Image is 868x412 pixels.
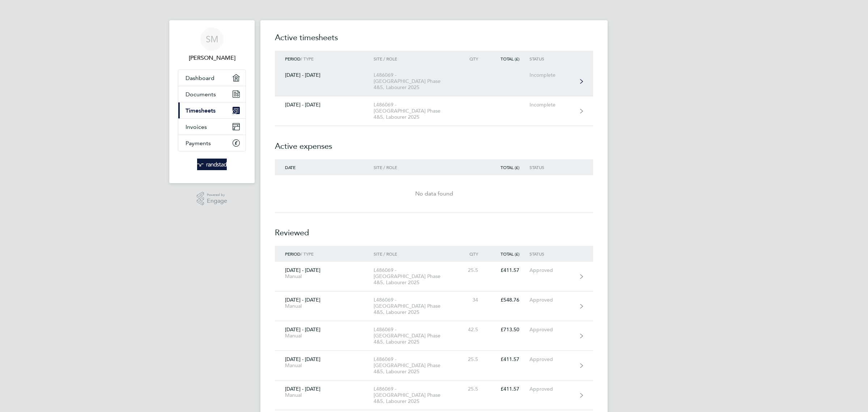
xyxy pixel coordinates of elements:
[186,91,216,98] span: Documents
[186,140,211,147] span: Payments
[275,32,593,51] h2: Active timesheets
[285,333,363,339] div: Manual
[488,297,529,303] div: £548.76
[285,362,363,369] div: Manual
[374,102,456,120] div: L486069 - [GEOGRAPHIC_DATA] Phase 4&5, Labourer 2025
[275,126,593,159] h2: Active expenses
[285,251,301,257] span: Period
[456,251,488,256] div: Qty
[488,386,529,392] div: £411.57
[529,251,574,256] div: Status
[285,273,363,279] div: Manual
[374,327,456,345] div: L486069 - [GEOGRAPHIC_DATA] Phase 4&5, Labourer 2025
[374,72,456,91] div: L486069 - [GEOGRAPHIC_DATA] Phase 4&5, Labourer 2025
[374,356,456,375] div: L486069 - [GEOGRAPHIC_DATA] Phase 4&5, Labourer 2025
[178,28,246,62] a: SM[PERSON_NAME]
[178,135,246,151] a: Payments
[275,72,374,78] div: [DATE] - [DATE]
[275,297,374,309] div: [DATE] - [DATE]
[374,297,456,315] div: L486069 - [GEOGRAPHIC_DATA] Phase 4&5, Labourer 2025
[488,165,529,170] div: Total (£)
[275,356,374,369] div: [DATE] - [DATE]
[529,327,574,333] div: Approved
[488,267,529,273] div: £411.57
[488,251,529,256] div: Total (£)
[275,291,593,321] a: [DATE] - [DATE]ManualL486069 - [GEOGRAPHIC_DATA] Phase 4&5, Labourer 202534£548.76Approved
[178,54,246,62] span: Stephen Mcglenn
[374,56,456,61] div: Site / Role
[275,165,374,170] div: Date
[275,386,374,398] div: [DATE] - [DATE]
[456,297,488,303] div: 34
[456,267,488,273] div: 25.5
[529,386,574,392] div: Approved
[529,267,574,273] div: Approved
[285,303,363,309] div: Manual
[275,56,374,61] div: / Type
[206,34,218,44] span: SM
[275,267,374,279] div: [DATE] - [DATE]
[488,356,529,362] div: £411.57
[275,351,593,381] a: [DATE] - [DATE]ManualL486069 - [GEOGRAPHIC_DATA] Phase 4&5, Labourer 202525.5£411.57Approved
[275,189,593,198] div: No data found
[529,297,574,303] div: Approved
[275,262,593,291] a: [DATE] - [DATE]ManualL486069 - [GEOGRAPHIC_DATA] Phase 4&5, Labourer 202525.5£411.57Approved
[207,198,227,204] span: Engage
[456,356,488,362] div: 25.5
[178,86,246,102] a: Documents
[275,67,593,96] a: [DATE] - [DATE]L486069 - [GEOGRAPHIC_DATA] Phase 4&5, Labourer 2025Incomplete
[178,159,246,170] a: Go to home page
[529,356,574,362] div: Approved
[488,56,529,61] div: Total (£)
[275,96,593,126] a: [DATE] - [DATE]L486069 - [GEOGRAPHIC_DATA] Phase 4&5, Labourer 2025Incomplete
[374,386,456,404] div: L486069 - [GEOGRAPHIC_DATA] Phase 4&5, Labourer 2025
[374,165,456,170] div: Site / Role
[285,56,301,62] span: Period
[197,159,227,170] img: randstad-logo-retina.png
[178,70,246,86] a: Dashboard
[186,107,216,114] span: Timesheets
[529,72,574,78] div: Incomplete
[488,327,529,333] div: £713.50
[529,102,574,108] div: Incomplete
[529,56,574,61] div: Status
[456,327,488,333] div: 42.5
[275,327,374,339] div: [DATE] - [DATE]
[197,192,227,206] a: Powered byEngage
[275,381,593,410] a: [DATE] - [DATE]ManualL486069 - [GEOGRAPHIC_DATA] Phase 4&5, Labourer 202525.5£411.57Approved
[285,392,363,398] div: Manual
[529,165,574,170] div: Status
[374,267,456,286] div: L486069 - [GEOGRAPHIC_DATA] Phase 4&5, Labourer 2025
[275,321,593,351] a: [DATE] - [DATE]ManualL486069 - [GEOGRAPHIC_DATA] Phase 4&5, Labourer 202542.5£713.50Approved
[275,251,374,256] div: / Type
[186,123,207,130] span: Invoices
[275,102,374,108] div: [DATE] - [DATE]
[178,102,246,118] a: Timesheets
[456,386,488,392] div: 25.5
[374,251,456,256] div: Site / Role
[186,75,214,81] span: Dashboard
[456,56,488,61] div: Qty
[207,192,227,198] span: Powered by
[275,213,593,246] h2: Reviewed
[178,119,246,135] a: Invoices
[169,20,255,183] nav: Main navigation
